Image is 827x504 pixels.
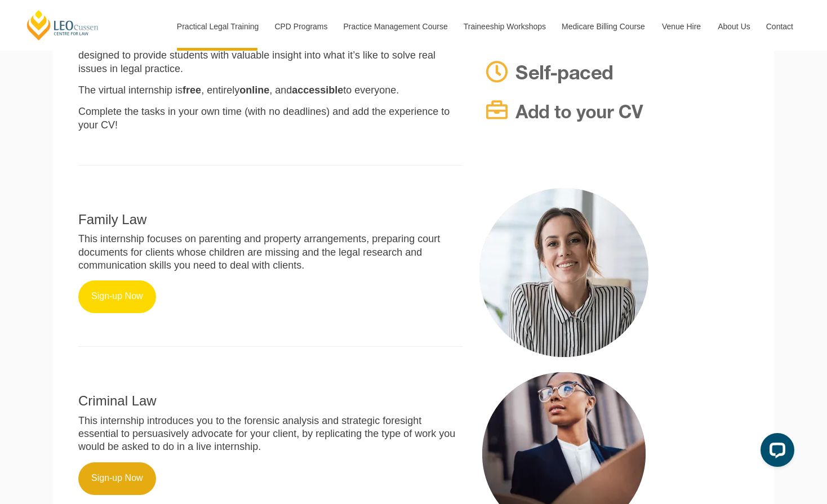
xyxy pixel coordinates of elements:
[78,414,463,454] p: This internship introduces you to the forensic analysis and strategic foresight essential to pers...
[78,462,156,495] a: Sign-up Now
[292,84,343,96] strong: accessible
[78,280,156,313] a: Sign-up Now
[78,36,463,75] p: [PERSON_NAME] has partnered with Forage to build Virtual Internship Programs designed to provide ...
[266,2,335,51] a: CPD Programs
[455,2,553,51] a: Traineeship Workshops
[78,212,463,227] h2: Family Law
[168,2,266,51] a: Practical Legal Training
[25,9,100,41] a: [PERSON_NAME] Centre for Law
[752,429,799,476] iframe: LiveChat chat widget
[78,105,463,132] p: Complete the tasks in your own time (with no deadlines) and add the experience to your CV!
[78,394,463,408] h2: Criminal Law
[335,2,455,51] a: Practice Management Course
[553,2,653,51] a: Medicare Billing Course
[758,2,802,51] a: Contact
[78,84,463,97] p: The virtual internship is , entirely , and to everyone.
[78,233,463,272] p: This internship focuses on parenting and property arrangements, preparing court documents for cli...
[239,84,269,96] strong: online
[183,84,201,96] strong: free
[709,2,758,51] a: About Us
[653,2,709,51] a: Venue Hire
